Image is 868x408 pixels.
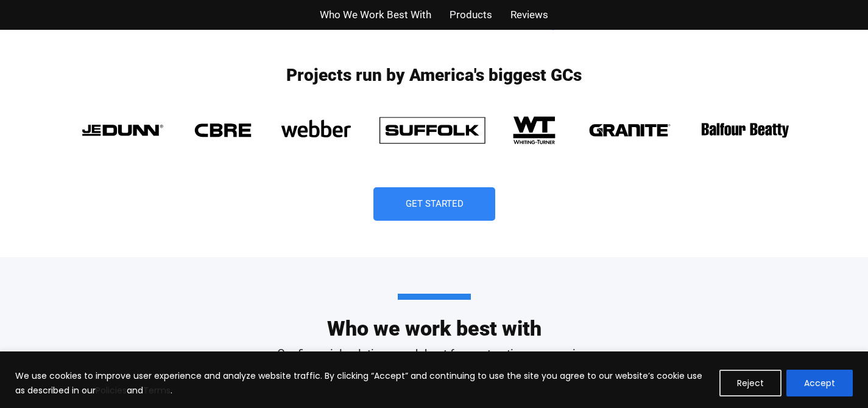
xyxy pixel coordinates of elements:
a: Policies [96,384,127,396]
a: Get Started [373,187,495,221]
a: Reviews [510,6,548,24]
p: Our financial solutions work best for contracting companies: [87,345,782,363]
h2: Who we work best with [87,294,782,339]
a: Products [450,6,492,24]
a: Who We Work Best With [320,6,431,24]
button: Reject [719,370,782,396]
h3: Projects run by America's biggest GCs [69,67,800,84]
button: Accept [786,370,853,396]
span: Get Started [405,199,463,209]
a: Terms [143,384,171,396]
p: We use cookies to improve user experience and analyze website traffic. By clicking “Accept” and c... [15,368,710,398]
